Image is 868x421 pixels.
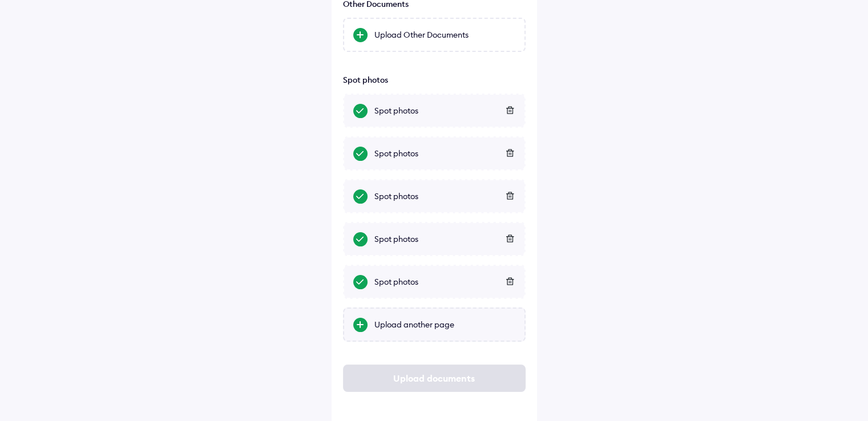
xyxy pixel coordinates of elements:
[374,148,515,159] div: Spot photos
[374,319,515,330] div: Upload another page
[374,105,515,116] div: Spot photos
[374,233,515,245] div: Spot photos
[374,276,515,288] div: Spot photos
[343,75,526,85] div: Spot photos
[374,29,515,41] div: Upload Other Documents
[374,191,515,202] div: Spot photos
